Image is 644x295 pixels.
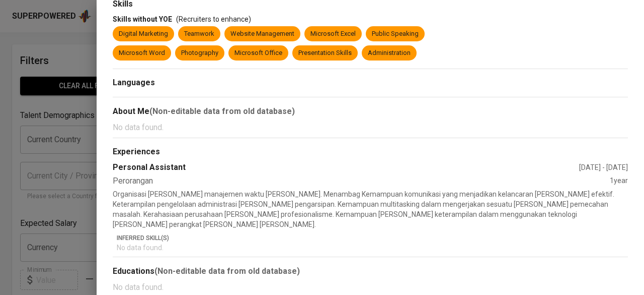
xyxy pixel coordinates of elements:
[372,29,419,39] div: Public Speaking
[113,189,628,229] p: Organisasi [PERSON_NAME] manajemen waktu [PERSON_NAME]. Menambag Kemampuan komunikasi yang menjad...
[113,105,628,117] div: About Me
[154,266,300,276] b: (Non-editable data from old database)
[117,233,628,243] p: Inferred Skill(s)
[310,29,356,39] div: Microsoft Excel
[113,146,628,158] div: Experiences
[230,29,294,39] div: Website Management
[368,48,411,58] div: Administration
[117,243,628,253] p: No data found.
[113,162,579,173] div: Personal Assistant
[149,106,295,116] b: (Non-editable data from old database)
[113,15,172,23] span: Skills without YOE
[184,29,214,39] div: Teamwork
[113,281,628,293] p: No data found.
[579,162,628,172] div: [DATE] - [DATE]
[119,29,168,39] div: Digital Marketing
[113,77,628,89] div: Languages
[113,175,610,187] div: Perorangan
[113,122,628,134] p: No data found.
[113,265,628,277] div: Educations
[181,48,218,58] div: Photography
[176,15,251,23] span: (Recruiters to enhance)
[119,48,165,58] div: Microsoft Word
[298,48,352,58] div: Presentation Skills
[234,48,282,58] div: Microsoft Office
[610,175,628,187] div: 1 year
